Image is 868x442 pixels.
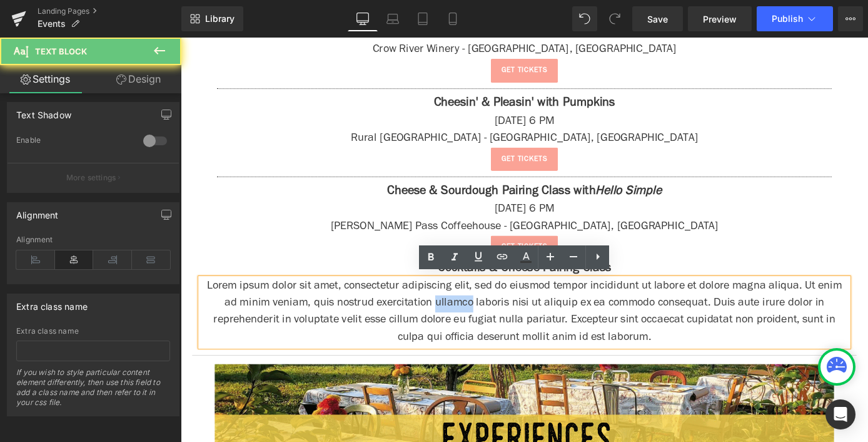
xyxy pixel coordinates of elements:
[205,13,235,24] span: Library
[16,235,170,244] div: Alignment
[757,6,833,31] button: Publish
[283,247,474,261] strong: Cocktails & Cheese Pairing Class
[16,203,59,220] div: Alignment
[38,6,181,16] a: Landing Pages
[66,172,116,183] p: More settings
[457,163,530,177] i: Hello Simple
[838,6,863,31] button: More
[572,6,597,31] button: Undo
[22,102,735,121] p: Rural [GEOGRAPHIC_DATA] - [GEOGRAPHIC_DATA], [GEOGRAPHIC_DATA]
[8,163,179,192] button: More settings
[772,14,803,24] span: Publish
[22,83,735,102] p: [DATE] 6 PM
[93,65,184,93] a: Design
[703,13,737,26] span: Preview
[22,4,735,23] p: Crow River Winery - [GEOGRAPHIC_DATA], [GEOGRAPHIC_DATA]
[38,19,66,29] span: Events
[22,265,735,340] p: Lorem ipsum dolor sit amet, consectetur adipiscing elit, sed do eiusmod tempor incididunt ut labo...
[22,199,735,218] p: [PERSON_NAME] Pass Coffeehouse - [GEOGRAPHIC_DATA], [GEOGRAPHIC_DATA]
[181,6,243,31] a: New Library
[353,225,403,237] span: get tickets
[35,46,87,56] span: Text Block
[353,128,403,140] span: get tickets
[647,13,668,26] span: Save
[16,327,170,336] div: Extra class name
[688,6,752,31] a: Preview
[16,103,71,120] div: Text Shadow
[353,30,403,43] span: Get tickets
[602,6,627,31] button: Redo
[228,163,530,177] strong: Cheese & Sourdough Pairing Class with
[825,399,855,429] div: Open Intercom Messenger
[16,294,88,312] div: Extra class name
[438,6,468,31] a: Mobile
[408,6,438,31] a: Tablet
[341,218,415,244] a: get tickets
[16,367,170,416] div: If you wish to style particular content element differently, then use this field to add a class n...
[348,6,378,31] a: Desktop
[341,121,415,147] a: get tickets
[341,23,415,49] a: Get tickets
[378,6,408,31] a: Laptop
[279,66,478,80] strong: Cheesin' & Pleasin' with Pumpkins
[22,180,735,199] p: [DATE] 6 PM
[16,135,131,148] div: Enable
